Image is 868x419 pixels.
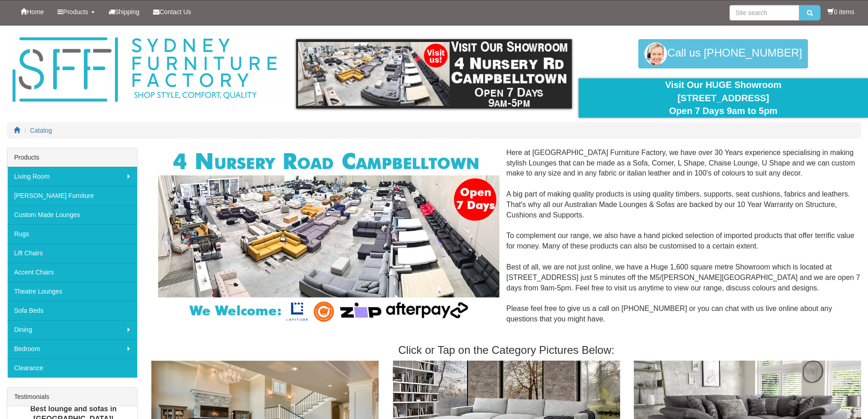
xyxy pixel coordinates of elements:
[729,5,799,21] input: Site search
[63,8,88,16] span: Products
[7,339,137,358] a: Bedroom
[30,127,52,134] a: Catalog
[296,39,572,109] img: showroom.gif
[7,243,137,263] a: Lift Chairs
[158,148,499,325] img: Corner Modular Lounges
[7,148,137,167] div: Products
[7,358,137,378] a: Clearance
[827,7,854,16] li: 0 items
[14,0,51,23] a: Home
[7,167,137,186] a: Living Room
[151,148,861,335] div: Here at [GEOGRAPHIC_DATA] Furniture Factory, we have over 30 Years experience specialising in mak...
[7,320,137,339] a: Dining
[102,0,147,23] a: Shipping
[7,224,137,243] a: Rugs
[51,0,101,23] a: Products
[27,8,44,16] span: Home
[7,388,137,406] div: Testimonials
[7,205,137,224] a: Custom Made Lounges
[146,0,198,23] a: Contact Us
[7,282,137,301] a: Theatre Lounges
[7,263,137,282] a: Accent Chairs
[115,8,140,16] span: Shipping
[151,344,861,356] h3: Click or Tap on the Category Pictures Below:
[586,78,861,118] div: Visit Our HUGE Showroom [STREET_ADDRESS] Open 7 Days 9am to 5pm
[7,301,137,320] a: Sofa Beds
[8,35,281,105] img: Sydney Furniture Factory
[7,186,137,205] a: [PERSON_NAME] Furniture
[159,8,191,16] span: Contact Us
